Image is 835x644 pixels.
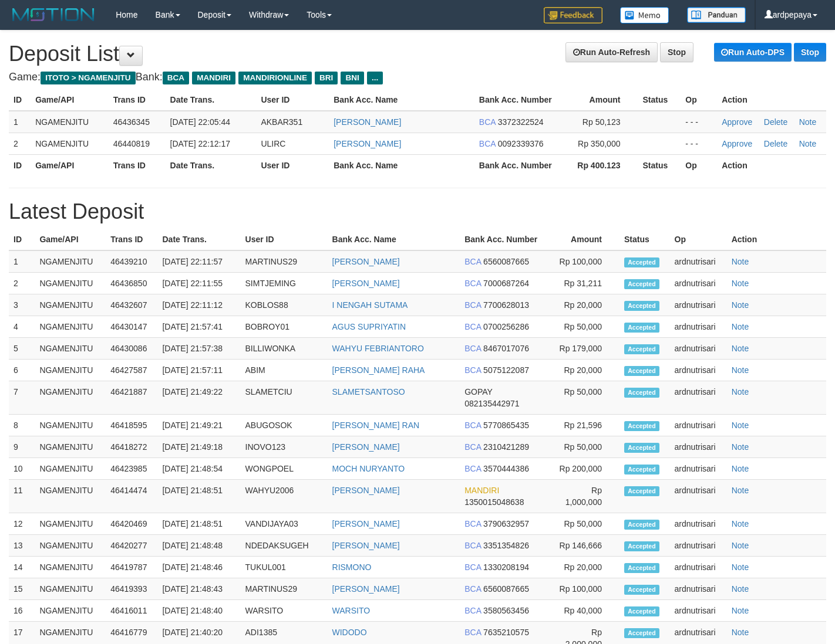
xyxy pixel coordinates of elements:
[681,154,717,176] th: Op
[464,387,492,396] span: GOPAY
[328,229,460,250] th: Bank Acc. Name
[624,323,659,333] span: Accepted
[241,480,328,513] td: WAHYU2006
[315,72,338,84] span: BRI
[31,111,109,133] td: NGAMENJITU
[9,381,35,415] td: 7
[727,229,826,250] th: Action
[464,486,499,495] span: MANDIRI
[35,458,106,480] td: NGAMENJITU
[544,7,602,23] img: Feedback.jpg
[670,480,727,513] td: ardnutrisari
[464,519,481,528] span: BCA
[241,578,328,600] td: MARTINUS29
[670,381,727,415] td: ardnutrisari
[548,381,619,415] td: Rp 50,000
[106,415,157,436] td: 46418595
[241,273,328,294] td: SIMTJEMING
[341,72,363,84] span: BNI
[638,89,681,111] th: Status
[714,43,792,62] a: Run Auto-DPS
[732,541,749,550] a: Note
[157,360,240,381] td: [DATE] 21:57:11
[732,442,749,452] a: Note
[41,72,136,84] span: ITOTO > NGAMENJITU
[732,464,749,473] a: Note
[483,464,529,473] span: 3570444386
[35,600,106,622] td: NGAMENJITU
[106,600,157,622] td: 46416011
[464,257,481,266] span: BCA
[624,443,659,453] span: Accepted
[35,338,106,360] td: NGAMENJITU
[548,578,619,600] td: Rp 100,000
[548,316,619,338] td: Rp 50,000
[241,600,328,622] td: WARSITO
[332,387,405,396] a: SLAMETSANTOSO
[35,557,106,578] td: NGAMENJITU
[548,557,619,578] td: Rp 20,000
[241,338,328,360] td: BILLIWONKA
[474,154,565,176] th: Bank Acc. Number
[670,229,727,250] th: Op
[157,381,240,415] td: [DATE] 21:49:22
[106,458,157,480] td: 46423985
[241,250,328,273] td: MARTINUS29
[670,316,727,338] td: ardnutrisari
[670,557,727,578] td: ardnutrisari
[624,563,659,573] span: Accepted
[332,486,400,495] a: [PERSON_NAME]
[157,338,240,360] td: [DATE] 21:57:38
[106,316,157,338] td: 46430147
[334,139,401,148] a: [PERSON_NAME]
[106,360,157,381] td: 46427587
[624,257,659,267] span: Accepted
[9,294,35,316] td: 3
[565,89,638,111] th: Amount
[106,294,157,316] td: 46432607
[332,541,400,550] a: [PERSON_NAME]
[332,322,406,331] a: AGUS SUPRIYATIN
[106,513,157,535] td: 46420469
[732,584,749,594] a: Note
[9,458,35,480] td: 10
[9,229,35,250] th: ID
[9,436,35,458] td: 9
[241,458,328,480] td: WONGPOEL
[732,322,749,331] a: Note
[483,442,529,452] span: 2310421289
[332,628,367,637] a: WIDODO
[464,606,481,615] span: BCA
[332,365,425,375] a: [PERSON_NAME] RAHA
[241,535,328,557] td: NDEDAKSUGEH
[9,513,35,535] td: 12
[332,562,372,572] a: RISMONO
[483,365,529,375] span: 5075122087
[548,294,619,316] td: Rp 20,000
[157,229,240,250] th: Date Trans.
[624,486,659,496] span: Accepted
[109,154,166,176] th: Trans ID
[332,519,400,528] a: [PERSON_NAME]
[548,458,619,480] td: Rp 200,000
[479,139,496,148] span: BCA
[332,421,420,430] a: [PERSON_NAME] RAN
[157,436,240,458] td: [DATE] 21:49:18
[166,154,257,176] th: Date Trans.
[483,541,529,550] span: 3351354826
[329,89,474,111] th: Bank Acc. Name
[35,294,106,316] td: NGAMENJITU
[106,436,157,458] td: 46418272
[9,360,35,381] td: 6
[256,89,329,111] th: User ID
[483,300,529,310] span: 7700628013
[9,250,35,273] td: 1
[624,628,659,638] span: Accepted
[624,585,659,595] span: Accepted
[670,338,727,360] td: ardnutrisari
[565,154,638,176] th: Rp 400.123
[9,415,35,436] td: 8
[660,42,693,62] a: Stop
[624,606,659,616] span: Accepted
[548,513,619,535] td: Rp 50,000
